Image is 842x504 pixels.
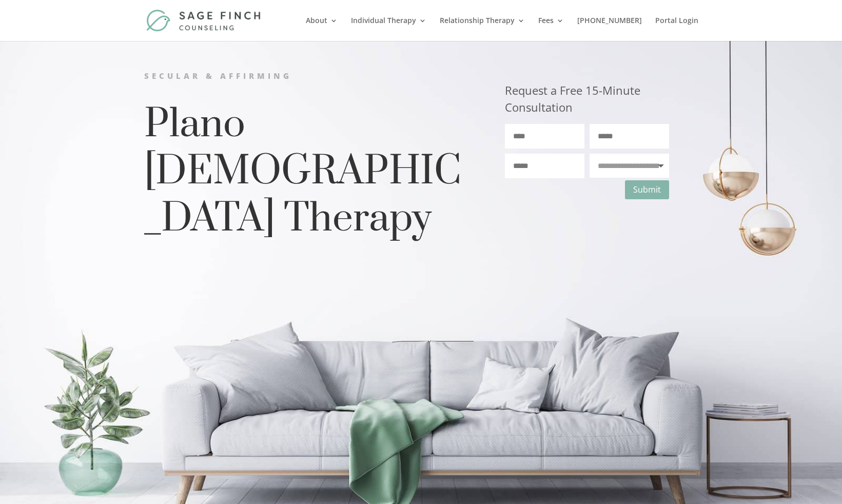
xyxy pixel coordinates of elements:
[577,17,642,41] a: [PHONE_NUMBER]
[144,71,464,87] h6: Secular & Affirming
[144,101,464,248] h1: Plano [DEMOGRAPHIC_DATA] Therapy
[440,17,525,41] a: Relationship Therapy
[538,17,564,41] a: Fees
[625,180,669,199] button: Submit
[306,17,338,41] a: About
[655,17,698,41] a: Portal Login
[146,9,263,31] img: Sage Finch Counseling | LGBTQ+ Therapy in Plano
[505,82,669,124] h3: Request a Free 15-Minute Consultation
[351,17,426,41] a: Individual Therapy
